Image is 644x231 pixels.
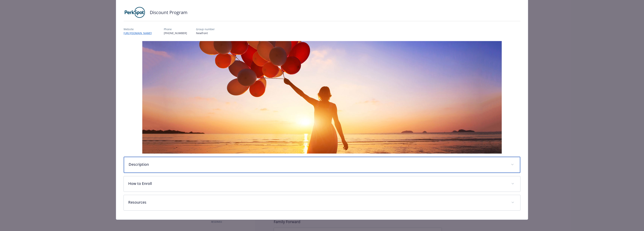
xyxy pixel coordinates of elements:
[164,27,187,31] p: Phone
[142,41,502,154] img: banner
[150,9,187,16] h2: Discount Program
[124,27,155,31] p: Website
[128,199,507,205] p: Resources
[129,162,506,167] p: Description
[196,31,215,35] p: Newfront
[124,7,146,18] img: PerkSpot
[124,195,520,210] div: Resources
[128,181,507,186] p: How to Enroll
[124,157,520,173] div: Description
[124,31,155,35] a: [URL][DOMAIN_NAME]
[196,27,215,31] p: Group number
[124,176,520,192] div: How to Enroll
[164,31,187,35] p: [PHONE_NUMBER]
